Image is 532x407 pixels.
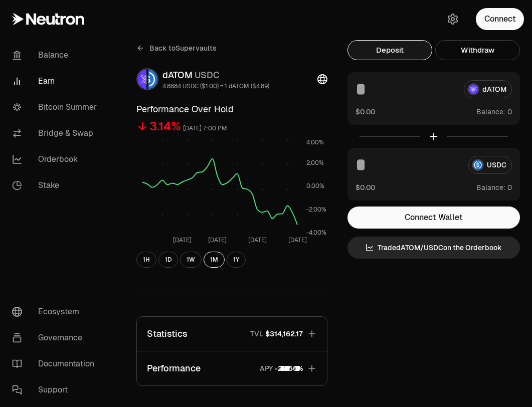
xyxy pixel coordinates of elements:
[476,182,505,192] span: Balance:
[4,299,108,325] a: Ecosystem
[183,123,227,134] div: [DATE] 7:00 PM
[306,159,324,167] tspan: 2.00%
[4,42,108,68] a: Balance
[162,82,269,90] div: 4.8884 USDC ($1.00) = 1 dATOM ($4.89)
[476,107,505,117] span: Balance:
[4,351,108,377] a: Documentation
[260,363,273,374] p: APY
[306,138,324,146] tspan: 4.00%
[149,118,181,134] div: 3.14%
[356,182,375,192] button: $0.00
[4,68,108,94] a: Earn
[208,236,227,244] tspan: [DATE]
[162,68,269,82] div: dATOM
[476,8,524,30] button: Connect
[306,182,324,190] tspan: 0.00%
[136,102,327,116] h3: Performance Over Hold
[306,229,326,237] tspan: -4.00%
[204,252,225,268] button: 1M
[137,317,327,351] button: StatisticsTVL$314,162.17
[149,43,217,53] span: Back to Supervaults
[147,361,201,375] p: Performance
[158,252,178,268] button: 1D
[4,94,108,120] a: Bitcoin Summer
[137,69,146,89] img: dATOM Logo
[227,252,246,268] button: 1Y
[356,106,375,117] button: $0.00
[4,172,108,198] a: Stake
[4,146,108,172] a: Orderbook
[288,236,307,244] tspan: [DATE]
[4,325,108,351] a: Governance
[250,329,263,339] p: TVL
[136,40,217,56] a: Back toSupervaults
[435,40,520,60] button: Withdraw
[180,252,202,268] button: 1W
[347,237,520,259] a: TradedATOM/USDCon the Orderbook
[265,329,303,339] span: $314,162.17
[147,327,188,341] p: Statistics
[195,69,220,81] span: USDC
[173,236,192,244] tspan: [DATE]
[4,120,108,146] a: Bridge & Swap
[148,69,157,89] img: USDC Logo
[136,252,156,268] button: 1H
[347,40,432,60] button: Deposit
[137,351,327,385] button: PerformanceAPY
[347,207,520,229] button: Connect Wallet
[4,377,108,403] a: Support
[306,206,326,214] tspan: -2.00%
[248,236,267,244] tspan: [DATE]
